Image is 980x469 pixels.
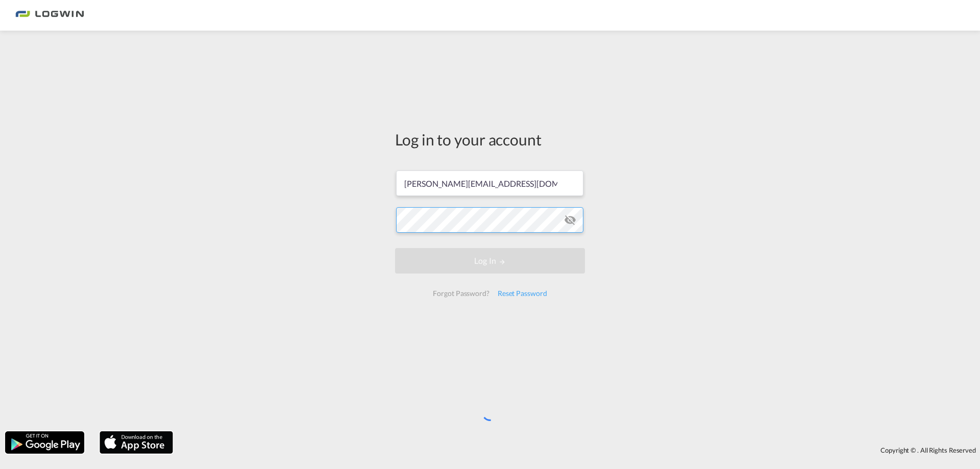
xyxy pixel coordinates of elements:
[4,430,85,455] img: google.png
[429,284,493,303] div: Forgot Password?
[178,441,980,459] div: Copyright © . All Rights Reserved
[395,248,585,274] button: LOGIN
[396,170,583,196] input: Enter email/phone number
[564,214,576,226] md-icon: icon-eye-off
[99,430,174,455] img: apple.png
[395,129,585,150] div: Log in to your account
[15,4,84,27] img: bc73a0e0d8c111efacd525e4c8ad7d32.png
[494,284,551,303] div: Reset Password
